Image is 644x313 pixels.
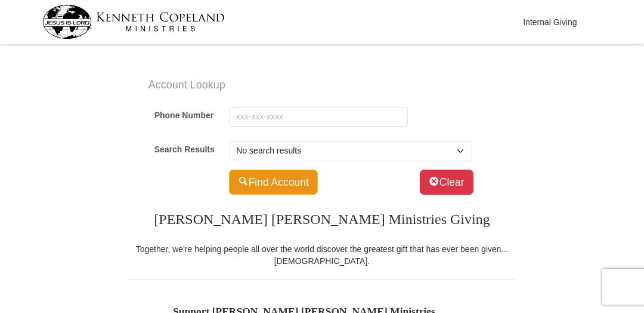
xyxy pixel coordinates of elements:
h3: [PERSON_NAME] [PERSON_NAME] Ministries Giving [128,199,516,243]
button: Find Account [229,170,318,195]
img: kcm-header-logo.svg [42,5,225,39]
div: Internal Giving [523,16,577,28]
label: Search Results [154,143,215,158]
label: Phone Number [154,109,214,124]
select: Default select example [230,141,472,161]
div: Together, we're helping people all over the world discover the greatest gift that has ever been g... [128,243,516,267]
button: Clear [420,170,473,195]
input: xxx-xxx-xxxx [229,107,408,127]
label: Account Lookup [140,78,261,93]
